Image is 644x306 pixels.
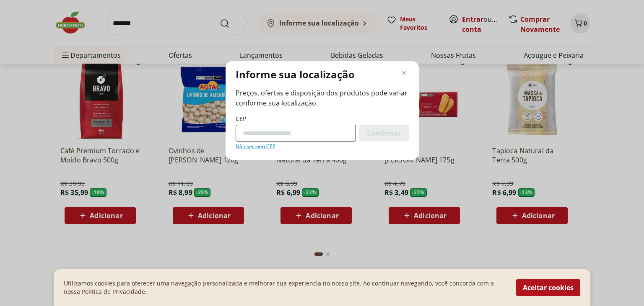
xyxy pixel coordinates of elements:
button: Fechar modal de regionalização [399,68,409,78]
p: Utilizamos cookies para oferecer uma navegação personalizada e melhorar sua experiencia no nosso ... [64,279,506,296]
button: Confirmar [359,125,409,141]
label: CEP [236,115,246,123]
a: Não sei meu CEP [236,143,275,150]
p: Informe sua localização [236,68,355,81]
div: Modal de regionalização [226,61,419,160]
span: Confirmar [367,130,401,136]
button: Aceitar cookies [516,279,580,296]
span: Preços, ofertas e disposição dos produtos pode variar conforme sua localização. [236,88,409,108]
